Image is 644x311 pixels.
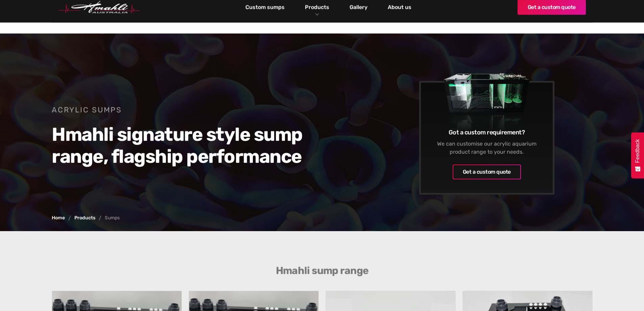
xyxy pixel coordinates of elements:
a: Custom sumps [244,2,286,13]
img: Hmahli Australia Logo [58,1,140,14]
a: Get a custom quote [452,164,521,179]
button: Feedback - Show survey [631,132,644,178]
a: Products [303,2,331,12]
h6: Got a custom requirement? [431,128,542,136]
h1: Acrylic Sumps [52,105,312,115]
div: Sumps [105,216,120,220]
img: Sumps [431,49,542,149]
h2: Hmahli signature style sump range, flagship performance [52,124,312,168]
a: About us [386,2,413,13]
div: We can customise our acrylic aquarium product range to your needs. [431,140,542,156]
a: Home [52,216,65,220]
h3: Hmahli sump range [192,265,452,277]
span: Feedback [635,139,641,163]
a: home [58,1,140,14]
a: Products [74,216,95,220]
a: Gallery [348,2,369,13]
div: Get a custom quote [462,168,510,176]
